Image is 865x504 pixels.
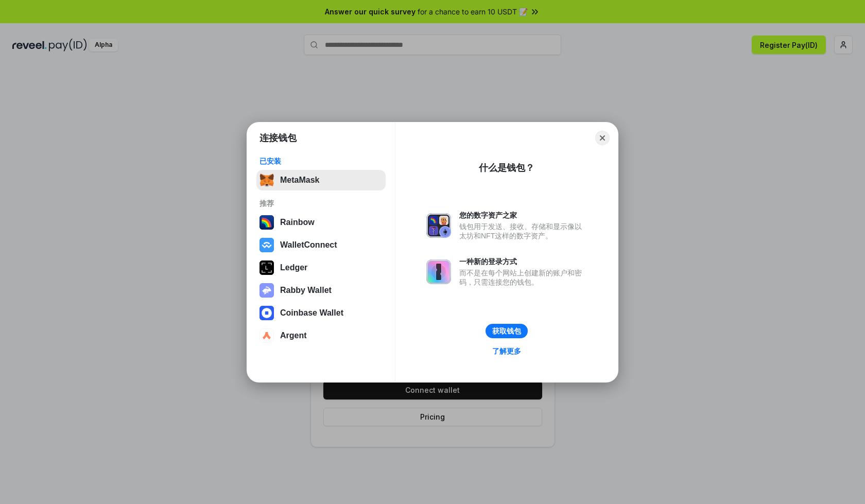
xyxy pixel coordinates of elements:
[486,324,528,338] button: 获取钱包
[459,222,587,240] div: 钱包用于发送、接收、存储和显示像以太坊和NFT这样的数字资产。
[259,215,274,230] img: svg+xml,%3Csvg%20width%3D%22120%22%20height%3D%22120%22%20viewBox%3D%220%200%20120%20120%22%20fil...
[280,176,319,185] div: MetaMask
[256,212,386,233] button: Rainbow
[256,235,386,255] button: WalletConnect
[280,331,307,340] div: Argent
[259,328,274,343] img: svg+xml,%3Csvg%20width%3D%2228%22%20height%3D%2228%22%20viewBox%3D%220%200%2028%2028%22%20fill%3D...
[595,131,610,145] button: Close
[259,132,297,144] h1: 连接钱包
[280,218,315,227] div: Rainbow
[259,157,383,166] div: 已安装
[259,306,274,320] img: svg+xml,%3Csvg%20width%3D%2228%22%20height%3D%2228%22%20viewBox%3D%220%200%2028%2028%22%20fill%3D...
[426,213,451,238] img: svg+xml,%3Csvg%20xmlns%3D%22http%3A%2F%2Fwww.w3.org%2F2000%2Fsvg%22%20fill%3D%22none%22%20viewBox...
[280,263,307,272] div: Ledger
[280,286,332,295] div: Rabby Wallet
[479,162,534,174] div: 什么是钱包？
[280,308,343,318] div: Coinbase Wallet
[259,283,274,298] img: svg+xml,%3Csvg%20xmlns%3D%22http%3A%2F%2Fwww.w3.org%2F2000%2Fsvg%22%20fill%3D%22none%22%20viewBox...
[259,199,383,208] div: 推荐
[486,344,527,358] a: 了解更多
[256,257,386,278] button: Ledger
[459,211,587,220] div: 您的数字资产之家
[259,260,274,275] img: svg+xml,%3Csvg%20xmlns%3D%22http%3A%2F%2Fwww.w3.org%2F2000%2Fsvg%22%20width%3D%2228%22%20height%3...
[256,325,386,346] button: Argent
[492,326,521,336] div: 获取钱包
[256,170,386,190] button: MetaMask
[256,303,386,323] button: Coinbase Wallet
[492,346,521,356] div: 了解更多
[259,173,274,187] img: svg+xml,%3Csvg%20fill%3D%22none%22%20height%3D%2233%22%20viewBox%3D%220%200%2035%2033%22%20width%...
[459,268,587,287] div: 而不是在每个网站上创建新的账户和密码，只需连接您的钱包。
[426,259,451,284] img: svg+xml,%3Csvg%20xmlns%3D%22http%3A%2F%2Fwww.w3.org%2F2000%2Fsvg%22%20fill%3D%22none%22%20viewBox...
[280,240,337,250] div: WalletConnect
[256,280,386,301] button: Rabby Wallet
[259,238,274,252] img: svg+xml,%3Csvg%20width%3D%2228%22%20height%3D%2228%22%20viewBox%3D%220%200%2028%2028%22%20fill%3D...
[459,257,587,266] div: 一种新的登录方式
